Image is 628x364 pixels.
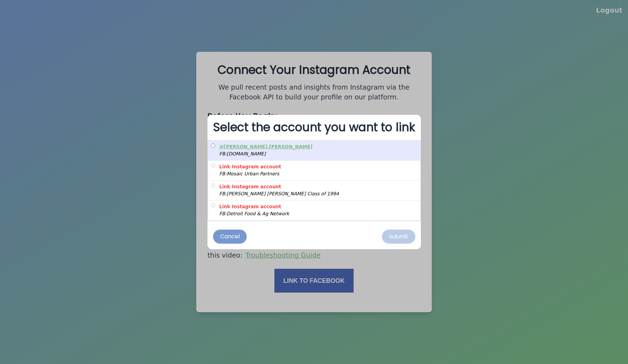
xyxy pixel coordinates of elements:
[219,203,289,210] div: Link Instagram account
[211,203,215,208] input: Link Instagram accountFB:Detroit Food & Ag Network
[219,150,313,157] div: FB: [DOMAIN_NAME]
[219,170,281,177] div: FB: Mosaic Urban Partners
[207,115,421,140] h2: Select the account you want to link
[219,190,339,197] div: FB: [PERSON_NAME] [PERSON_NAME] Class of 1994
[211,183,215,188] input: Link Instagram accountFB:[PERSON_NAME] [PERSON_NAME] Class of 1994
[219,183,339,190] div: Link Instagram account
[220,232,240,241] div: Cancel
[211,163,215,168] input: Link Instagram accountFB:Mosaic Urban Partners
[219,144,313,149] a: @[PERSON_NAME].[PERSON_NAME]
[389,232,408,241] div: Submit
[219,163,281,170] div: Link Instagram account
[213,230,247,244] button: Cancel
[382,230,415,244] button: Submit
[211,143,215,148] input: @[PERSON_NAME].[PERSON_NAME]FB:[DOMAIN_NAME]
[219,210,289,217] div: FB: Detroit Food & Ag Network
